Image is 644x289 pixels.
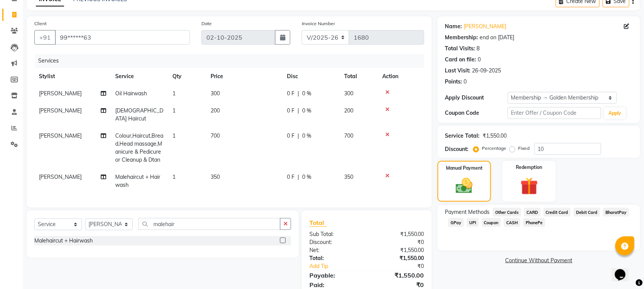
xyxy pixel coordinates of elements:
div: ₹1,550.00 [367,246,430,254]
div: Services [35,54,430,68]
a: Add Tip [304,262,377,270]
div: 26-09-2025 [472,67,501,75]
span: GPay [448,218,464,227]
label: Percentage [482,145,507,152]
span: [DEMOGRAPHIC_DATA] Haircut [115,107,163,122]
span: | [298,173,299,181]
span: Other Cards [493,208,521,217]
div: Last Visit: [445,67,471,75]
img: _cash.svg [451,176,478,196]
span: Payment Methods [445,208,490,216]
span: 300 [344,90,353,97]
div: ₹1,550.00 [367,271,430,280]
th: Action [378,68,424,85]
label: Redemption [516,164,543,171]
th: Service [111,68,168,85]
button: +91 [34,30,56,45]
iframe: chat widget [612,258,636,281]
div: ₹1,550.00 [367,230,430,238]
div: Sub Total: [304,230,367,238]
span: 0 F [287,173,295,181]
div: Discount: [445,145,469,153]
span: Colour,Haircut,Bread,Head massage,Manicure & Pedicure or Cleanup & Dtan [115,132,163,163]
span: UPI [467,218,479,227]
div: 0 [478,56,481,64]
span: Malehaircut + Hairwash [115,173,160,188]
span: 0 % [302,107,311,115]
span: Credit Card [544,208,571,217]
div: Card on file: [445,56,477,64]
input: Search by Name/Mobile/Email/Code [55,30,190,45]
a: Continue Without Payment [439,257,639,265]
span: Total [309,219,327,227]
span: 0 % [302,90,311,98]
span: [PERSON_NAME] [39,132,82,139]
input: Enter Offer / Coupon Code [508,107,601,119]
div: Discount: [304,238,367,246]
span: 700 [211,132,220,139]
img: _gift.svg [515,175,544,197]
span: | [298,132,299,140]
span: 1 [172,107,175,114]
span: 350 [211,173,220,180]
div: Membership: [445,34,478,42]
div: end on [DATE] [480,34,515,42]
span: [PERSON_NAME] [39,173,82,180]
label: Manual Payment [446,165,483,172]
span: 0 F [287,107,295,115]
div: Name: [445,22,462,31]
div: Total Visits: [445,45,475,53]
label: Client [34,20,47,27]
div: ₹1,550.00 [483,132,507,140]
span: 1 [172,90,175,97]
span: CASH [504,218,520,227]
span: Coupon [482,218,501,227]
span: CARD [524,208,541,217]
span: 0 % [302,132,311,140]
div: ₹0 [367,238,430,246]
div: 8 [477,45,480,53]
span: 1 [172,173,175,180]
span: Oil Hairwash [115,90,147,97]
span: 200 [211,107,220,114]
span: 0 F [287,132,295,140]
span: 1 [172,132,175,139]
a: [PERSON_NAME] [464,22,507,31]
span: 200 [344,107,353,114]
th: Stylist [34,68,111,85]
span: 350 [344,173,353,180]
label: Fixed [518,145,530,152]
div: Total: [304,254,367,262]
th: Price [206,68,282,85]
span: Debit Card [574,208,600,217]
label: Date [201,20,212,27]
th: Disc [282,68,340,85]
span: BharatPay [603,208,629,217]
span: [PERSON_NAME] [39,107,82,114]
button: Apply [604,108,626,119]
input: Search or Scan [138,218,280,230]
div: ₹1,550.00 [367,254,430,262]
th: Total [340,68,378,85]
div: Net: [304,246,367,254]
span: 700 [344,132,353,139]
div: Points: [445,78,462,86]
div: Payable: [304,271,367,280]
label: Invoice Number [302,20,335,27]
span: [PERSON_NAME] [39,90,82,97]
span: PhonePe [523,218,545,227]
div: Malehaircut + Hairwash [34,237,93,245]
th: Qty [168,68,206,85]
div: Coupon Code [445,109,508,117]
div: 0 [464,78,467,86]
span: 0 % [302,173,311,181]
span: | [298,90,299,98]
span: 0 F [287,90,295,98]
div: ₹0 [377,262,430,270]
span: 300 [211,90,220,97]
div: Apply Discount [445,94,508,102]
div: Service Total: [445,132,480,140]
span: | [298,107,299,115]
